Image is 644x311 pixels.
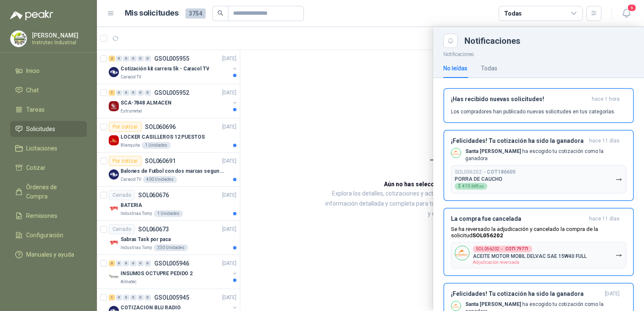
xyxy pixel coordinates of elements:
b: SOL056202 [472,232,503,239]
p: PORRA DE CAUCHO [455,176,502,182]
p: Notificaciones [433,48,644,59]
p: ha escogido tu cotización como la ganadora [465,148,626,162]
span: Cotizar [26,163,46,172]
button: Close [443,34,458,48]
h3: ¡Felicidades! Tu cotización ha sido la ganadora [451,290,601,298]
span: hace 11 días [589,137,620,145]
div: Notificaciones [464,37,634,45]
p: SOL056202 → [455,169,515,175]
span: [DATE] [605,290,620,298]
div: SOL056202 → [473,246,532,252]
span: Solicitudes [26,124,55,134]
img: Company Logo [451,148,461,158]
span: Configuración [26,231,63,240]
b: COT179771 [505,247,529,251]
a: Chat [10,82,87,98]
button: 6 [619,6,634,21]
div: Todas [481,64,497,73]
button: SOL056202→COT186605PORRA DE CAUCHO$410.669,00 [451,165,626,193]
a: Tareas [10,102,87,118]
span: hace 1 hora [592,96,620,103]
img: Logo peakr [10,10,53,20]
span: Adjudicación reversada [473,260,519,265]
span: Licitaciones [26,144,57,153]
a: Configuración [10,227,87,243]
span: search [217,10,223,16]
a: Remisiones [10,208,87,224]
span: ,00 [479,185,484,188]
h3: ¡Has recibido nuevas solicitudes! [451,96,588,103]
p: Se ha reversado la adjudicación y cancelado la compra de la solicitud [451,226,626,239]
img: Company Logo [451,301,461,311]
img: Company Logo [11,31,27,47]
span: hace 11 días [589,215,620,223]
button: ¡Has recibido nuevas solicitudes!hace 1 hora Los compradores han publicado nuevas solicitudes en ... [443,88,634,123]
b: Santa [PERSON_NAME] [465,148,521,154]
span: Remisiones [26,211,57,220]
a: Cotizar [10,160,87,176]
a: Licitaciones [10,140,87,156]
span: 3754 [185,8,206,19]
span: Chat [26,86,39,95]
div: No leídas [443,64,467,73]
span: 410.669 [462,184,484,188]
a: Órdenes de Compra [10,179,87,204]
a: Manuales y ayuda [10,247,87,263]
p: Los compradores han publicado nuevas solicitudes en tus categorías. [451,108,615,115]
p: ACEITE MOTOR MOBIL DELVAC SAE 15W40 FULL [473,253,587,259]
div: Todas [504,9,522,18]
button: Company LogoSOL056202→COT179771ACEITE MOTOR MOBIL DELVAC SAE 15W40 FULLAdjudicación reversada [451,242,626,268]
button: ¡Felicidades! Tu cotización ha sido la ganadorahace 11 días Company LogoSanta [PERSON_NAME] ha es... [443,130,634,201]
div: $ [455,183,487,190]
span: Órdenes de Compra [26,182,79,201]
span: Inicio [26,66,40,75]
h3: ¡Felicidades! Tu cotización ha sido la ganadora [451,137,586,145]
span: Tareas [26,105,45,114]
span: Manuales y ayuda [26,250,74,259]
button: La compra fue canceladahace 11 días Se ha reversado la adjudicación y cancelado la compra de la s... [443,208,634,276]
p: [PERSON_NAME] [32,32,85,38]
b: COT186605 [487,169,515,175]
span: 6 [627,4,636,12]
h3: La compra fue cancelada [451,215,586,223]
h1: Mis solicitudes [125,7,179,19]
img: Company Logo [455,246,469,260]
a: Inicio [10,63,87,79]
b: Santa [PERSON_NAME] [465,301,521,307]
p: Instrutec Industrial [32,40,85,45]
a: Solicitudes [10,121,87,137]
